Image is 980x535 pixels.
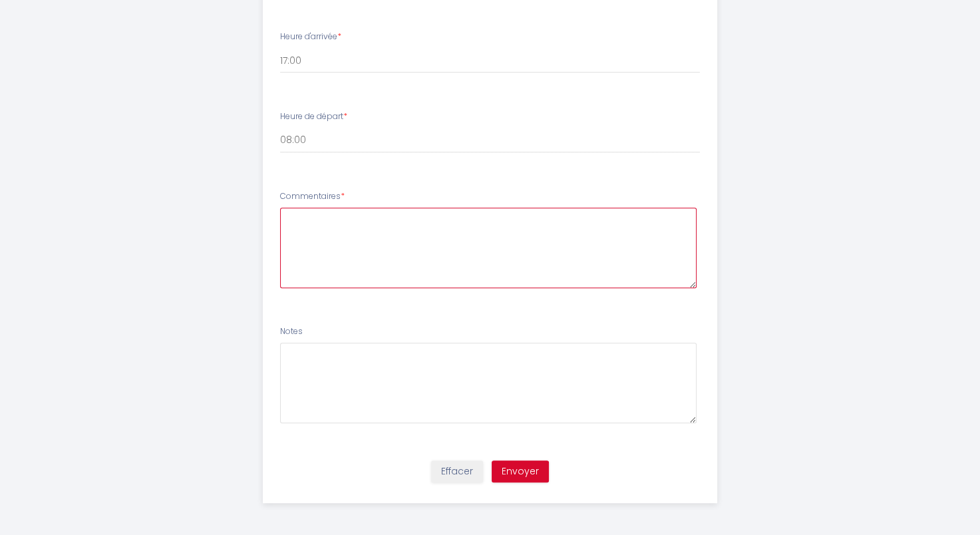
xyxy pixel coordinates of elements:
button: Envoyer [492,460,549,483]
label: Notes [280,325,303,338]
label: Heure d'arrivée [280,31,341,43]
button: Effacer [431,460,483,483]
label: Heure de départ [280,110,347,123]
label: Commentaires [280,190,345,203]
